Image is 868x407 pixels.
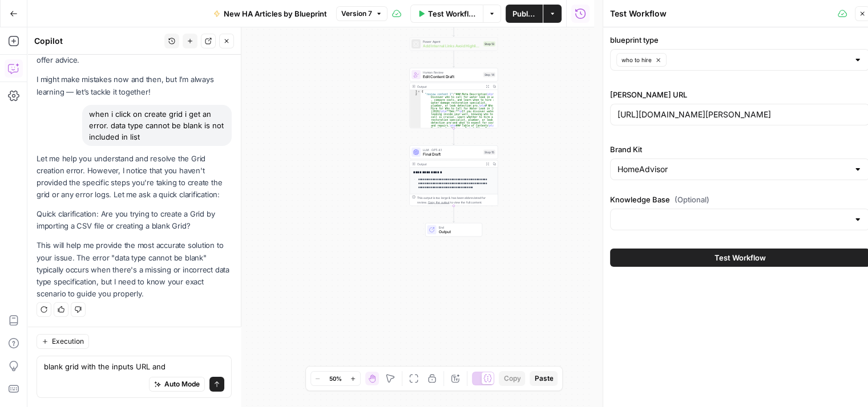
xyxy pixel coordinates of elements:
button: Auto Mode [149,377,205,392]
span: Output [439,229,478,235]
span: New HA Articles by Blueprint [224,8,327,19]
button: New HA Articles by Blueprint [207,5,334,23]
span: LLM · GPT-4.1 [423,148,481,152]
span: Add Internal Links Avoid Highlights - Fork [423,43,481,49]
button: Test Workflow [410,5,483,23]
div: EndOutput [410,223,498,237]
span: who to hire [621,55,652,64]
span: Final Draft [423,152,481,157]
input: HomeAdvisor [617,164,849,175]
div: Copilot [34,35,161,47]
span: Test Workflow [714,252,766,263]
div: Output [417,84,482,89]
p: Quick clarification: Are you trying to create a Grid by importing a CSV file or creating a blank ... [37,208,232,232]
span: Version 7 [341,9,372,19]
div: 1 [410,90,421,93]
div: Output [417,162,482,166]
span: Execution [52,336,84,347]
div: Human ReviewEdit Content DraftStep 14Output{ "review_content_1":"### Meta Description\n\n* Discov... [410,68,498,128]
div: This output is too large & has been abbreviated for review. to view the full content. [417,196,495,205]
g: Edge from step_12 to step_13 [453,20,455,36]
textarea: blank grid with the inputs URL and [44,361,224,372]
span: Copy [503,373,520,384]
g: Edge from step_15 to end [453,206,455,222]
p: I can explain steps, debug, write prompts, code, and offer advice. [37,42,232,66]
span: Publish [512,8,536,19]
span: Paste [534,373,553,384]
button: Version 7 [336,6,387,21]
span: End [439,225,478,230]
span: (Optional) [675,194,709,205]
div: Step 13 [483,42,495,47]
span: Edit Content Draft [423,74,481,80]
span: 50% [329,374,342,383]
button: Paste [530,371,558,386]
div: when i click on create grid i get an error. data type cannot be blank is not included in list [82,105,232,146]
button: who to hire [616,53,667,67]
g: Edge from step_13 to step_14 [453,51,455,67]
span: Power Agent [423,39,481,44]
span: Test Workflow [428,8,476,19]
span: Toggle code folding, rows 1 through 3 [417,90,421,93]
div: Power AgentAdd Internal Links Avoid Highlights - ForkStep 13 [410,37,498,51]
p: This will help me provide the most accurate solution to your issue. The error "data type cannot b... [37,239,232,300]
p: I might make mistakes now and then, but I’m always learning — let’s tackle it together! [37,74,232,97]
span: Human Review [423,70,481,75]
p: Let me help you understand and resolve the Grid creation error. However, I notice that you haven'... [37,153,232,201]
g: Edge from step_14 to step_15 [453,128,455,145]
button: Execution [37,334,89,349]
button: Copy [499,371,525,386]
span: Auto Mode [164,379,200,389]
span: Copy the output [428,201,450,204]
button: Publish [506,5,543,23]
div: Step 14 [483,72,496,78]
div: Step 15 [483,150,495,155]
